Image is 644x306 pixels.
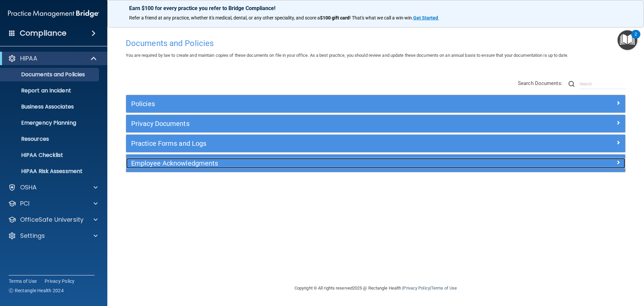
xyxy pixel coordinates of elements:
[8,7,99,20] img: PMB logo
[4,71,96,78] p: Documents and Policies
[618,30,637,50] button: Open Resource Center, 2 new notifications
[45,278,75,285] a: Privacy Policy
[131,118,620,129] a: Privacy Documents
[131,158,620,169] a: Employee Acknowledgments
[580,79,626,89] input: Search
[569,81,575,87] img: ic-search.3b580494.png
[9,287,64,294] span: Ⓒ Rectangle Health 2024
[126,39,626,48] h4: Documents and Policies
[4,87,96,94] p: Report an Incident
[129,5,622,11] p: Earn $100 for every practice you refer to Bridge Compliance!
[131,100,495,107] h5: Policies
[4,136,96,142] p: Resources
[20,216,84,224] p: OfficeSafe University
[413,15,438,20] strong: Get Started
[518,80,562,86] span: Search Documents:
[20,29,66,38] h4: Compliance
[4,168,96,175] p: HIPAA Risk Assessment
[129,15,320,20] span: Refer a friend at any practice, whether it's medical, dental, or any other speciality, and score a
[131,140,495,147] h5: Practice Forms and Logs
[431,286,457,291] a: Terms of Use
[131,138,620,149] a: Practice Forms and Logs
[9,278,37,285] a: Terms of Use
[4,120,96,126] p: Emergency Planning
[8,54,97,62] a: HIPAA
[413,15,439,20] a: Get Started
[126,53,568,58] span: You are required by law to create and maintain copies of these documents on file in your office. ...
[20,54,37,62] p: HIPAA
[4,103,96,110] p: Business Associates
[131,160,495,167] h5: Employee Acknowledgments
[320,15,350,20] strong: $100 gift card
[20,232,45,240] p: Settings
[131,120,495,127] h5: Privacy Documents
[8,183,98,191] a: OSHA
[20,183,37,191] p: OSHA
[4,152,96,159] p: HIPAA Checklist
[253,277,498,299] div: Copyright © All rights reserved 2025 @ Rectangle Health | |
[403,286,430,291] a: Privacy Policy
[350,15,413,20] span: ! That's what we call a win-win.
[635,34,637,43] div: 2
[8,216,98,224] a: OfficeSafe University
[20,200,30,208] p: PCI
[8,232,98,240] a: Settings
[131,98,620,109] a: Policies
[8,200,98,208] a: PCI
